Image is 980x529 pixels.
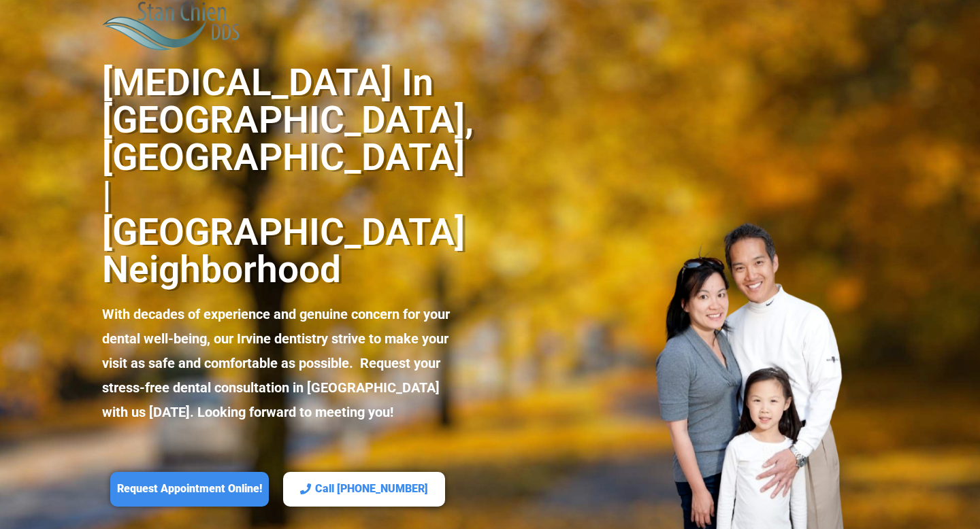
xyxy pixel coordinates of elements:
[117,482,262,496] span: Request Appointment Online!
[283,472,445,507] a: Call [PHONE_NUMBER]
[102,64,451,288] h2: [MEDICAL_DATA] in [GEOGRAPHIC_DATA], [GEOGRAPHIC_DATA] | [GEOGRAPHIC_DATA] Neighborhood
[315,482,428,496] span: Call [PHONE_NUMBER]
[110,472,269,507] a: Request Appointment Online!
[102,302,451,424] p: With decades of experience and genuine concern for your dental well-being, our Irvine dentistry s...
